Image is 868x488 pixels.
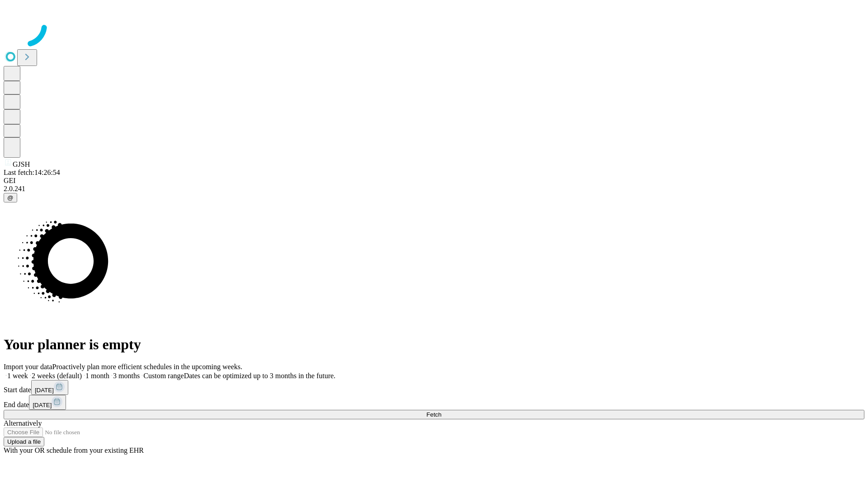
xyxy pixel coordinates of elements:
[4,410,864,419] button: Fetch
[52,363,242,371] span: Proactively plan more efficient schedules in the upcoming weeks.
[32,372,82,380] span: 2 weeks (default)
[4,446,144,454] span: With your OR schedule from your existing EHR
[31,380,68,395] button: [DATE]
[4,395,864,410] div: End date
[4,169,60,176] span: Last fetch: 14:26:54
[426,411,441,418] span: Fetch
[4,177,864,185] div: GEI
[4,380,864,395] div: Start date
[7,372,28,380] span: 1 week
[85,372,109,380] span: 1 month
[184,372,335,380] span: Dates can be optimized up to 3 months in the future.
[13,160,30,168] span: GJSH
[4,419,42,427] span: Alternatively
[4,336,864,353] h1: Your planner is empty
[4,437,44,446] button: Upload a file
[4,185,864,193] div: 2.0.241
[4,363,52,371] span: Import your data
[113,372,140,380] span: 3 months
[7,194,14,201] span: @
[35,387,54,394] span: [DATE]
[4,193,17,202] button: @
[33,402,52,408] span: [DATE]
[29,395,66,410] button: [DATE]
[143,372,184,380] span: Custom range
